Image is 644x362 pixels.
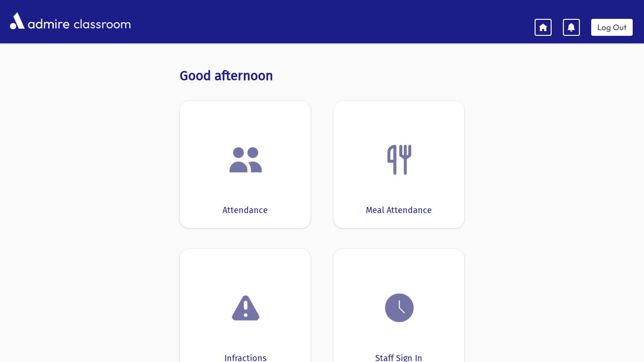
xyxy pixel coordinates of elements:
[381,142,417,178] img: Fork.png
[72,8,131,33] span: classroom
[366,204,432,217] div: Meal Attendance
[228,292,264,328] img: exclamation.png
[8,10,72,32] img: AdmirePro
[228,142,264,178] img: users.png
[381,290,417,326] img: clock.png
[223,204,268,217] div: Attendance
[180,68,464,84] h3: Good afternoon
[591,19,633,36] a: Log Out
